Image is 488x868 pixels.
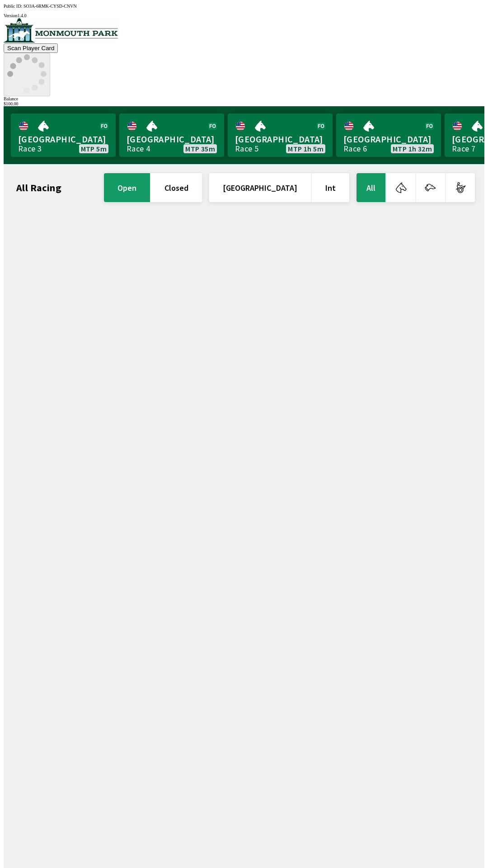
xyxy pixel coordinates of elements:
a: [GEOGRAPHIC_DATA]Race 5MTP 1h 5m [228,113,333,157]
div: Race 3 [18,145,42,152]
button: open [104,173,150,202]
button: closed [151,173,202,202]
span: [GEOGRAPHIC_DATA] [235,133,325,145]
span: MTP 1h 32m [393,145,432,152]
span: [GEOGRAPHIC_DATA] [343,133,434,145]
h1: All Racing [16,184,61,191]
a: [GEOGRAPHIC_DATA]Race 3MTP 5m [11,113,116,157]
span: MTP 5m [81,145,107,152]
span: MTP 35m [185,145,215,152]
div: Race 7 [452,145,475,152]
button: All [357,173,385,202]
span: SO3A-6RMK-CYSD-CNVN [23,4,77,9]
button: Scan Player Card [4,43,58,53]
a: [GEOGRAPHIC_DATA]Race 4MTP 35m [119,113,224,157]
div: $ 100.00 [4,101,484,106]
div: Balance [4,96,484,101]
span: [GEOGRAPHIC_DATA] [18,133,108,145]
button: Int [312,173,349,202]
div: Race 6 [343,145,367,152]
div: Race 5 [235,145,258,152]
img: venue logo [4,18,118,42]
div: Public ID: [4,4,484,9]
button: [GEOGRAPHIC_DATA] [209,173,311,202]
span: [GEOGRAPHIC_DATA] [127,133,217,145]
div: Version 1.4.0 [4,13,484,18]
span: MTP 1h 5m [288,145,324,152]
a: [GEOGRAPHIC_DATA]Race 6MTP 1h 32m [336,113,441,157]
div: Race 4 [127,145,150,152]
